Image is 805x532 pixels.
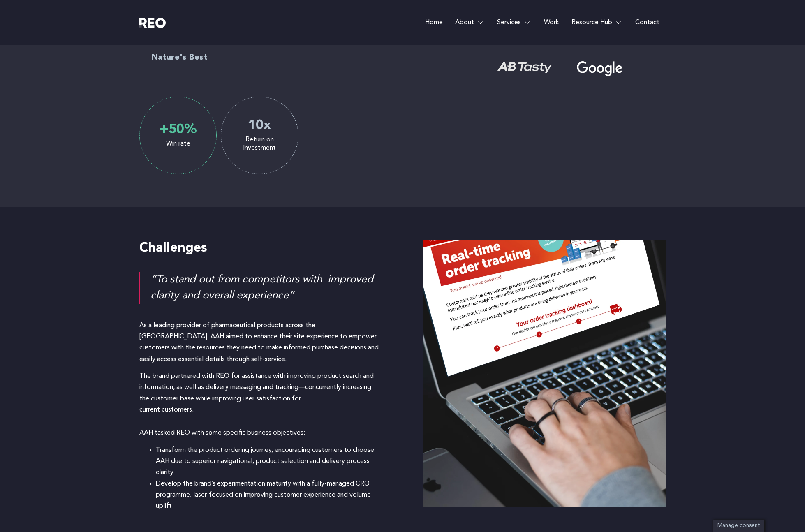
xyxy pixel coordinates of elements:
h4: Challenges [139,240,382,257]
p: The brand partnered with REO for assistance with improving product search and information, as wel... [139,371,382,416]
span: 50 [169,123,184,137]
li: Transform the product ordering journey, encouraging customers to choose AAH due to superior navig... [156,445,382,479]
li: Develop the brand’s experimentation maturity with a fully-managed CRO programme, laser-focused on... [156,479,382,512]
span: 10x [248,119,271,133]
div: “To stand out from competitors with improved clarity and overall experience” [150,272,382,304]
div: Return on Investment [221,136,298,152]
h6: Nature's Best [152,51,460,64]
p: AAH tasked REO with some specific business objectives: [139,428,382,439]
span: Manage consent [717,523,760,528]
p: As a leading provider of pharmaceutical products across the [GEOGRAPHIC_DATA], AAH aimed to enhan... [139,320,382,365]
span: % [184,123,217,137]
div: Win rate [140,140,216,148]
span: + [140,123,169,137]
